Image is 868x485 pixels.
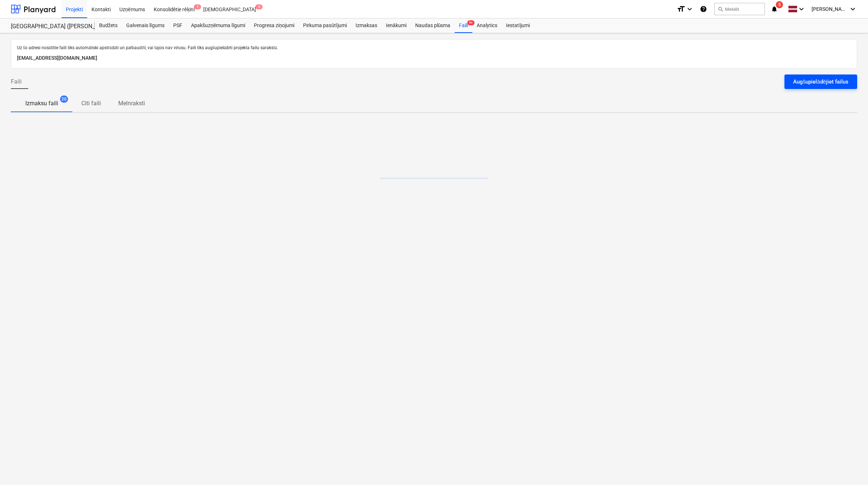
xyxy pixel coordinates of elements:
[677,5,685,13] i: format_size
[714,3,765,15] button: Meklēt
[60,95,68,103] span: 20
[793,77,848,86] div: Augšupielādējiet failus
[812,6,848,12] span: [PERSON_NAME] Grāmatnieks
[299,18,351,33] a: Pirkuma pasūtījumi
[776,1,783,8] span: 5
[502,18,534,33] a: Iestatījumi
[194,4,201,9] span: 1
[11,77,22,86] span: Faili
[118,99,145,108] p: Melnraksti
[351,18,382,33] a: Izmaksas
[25,99,58,108] p: Izmaksu faili
[95,18,122,33] a: Budžets
[467,20,475,25] span: 9+
[17,45,851,51] p: Uz šo adresi nosūtītie faili tiks automātiski apstrādāti un pārbaudīti, vai tajos nav vīrusu. Fai...
[848,5,857,13] i: keyboard_arrow_down
[832,450,868,485] iframe: Chat Widget
[17,54,851,63] p: [EMAIL_ADDRESS][DOMAIN_NAME]
[718,6,723,12] span: search
[455,18,472,33] a: Faili9+
[685,5,694,13] i: keyboard_arrow_down
[187,18,250,33] a: Apakšuzņēmuma līgumi
[122,18,169,33] a: Galvenais līgums
[784,75,857,89] button: Augšupielādējiet failus
[411,18,455,33] a: Naudas plūsma
[472,18,502,33] a: Analytics
[455,18,472,33] div: Faili
[797,5,806,13] i: keyboard_arrow_down
[81,99,101,108] p: Citi faili
[771,5,778,13] i: notifications
[382,18,411,33] a: Ienākumi
[169,18,187,33] a: PSF
[255,4,263,9] span: 3
[11,23,86,30] div: [GEOGRAPHIC_DATA] ([PERSON_NAME] - PRJ2002936 un PRJ2002937) 2601965
[700,5,707,13] i: Zināšanu pamats
[250,18,299,33] a: Progresa ziņojumi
